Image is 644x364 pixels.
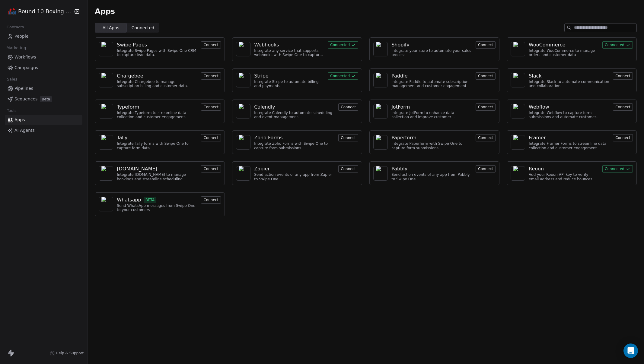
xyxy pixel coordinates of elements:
a: NA [373,104,388,119]
button: Connect [613,103,633,111]
a: NA [511,166,525,181]
div: Integrate your store to automate your sales process [391,49,472,57]
div: Integrate Swipe Pages with Swipe One CRM to capture lead data. [117,49,197,57]
div: Paperform [391,134,416,141]
a: NA [373,42,388,56]
a: NA [373,166,388,181]
div: Integrate Paddle to automate subscription management and customer engagement. [391,80,472,88]
a: NA [99,197,113,211]
div: Webflow [529,103,549,111]
img: NA [513,104,522,119]
button: Connect [201,41,221,49]
button: Connect [201,72,221,80]
a: NA [99,73,113,87]
span: Beta [40,96,52,102]
a: Connected [328,42,358,48]
div: Integrate WooCommerce to manage orders and customer data [529,49,599,57]
a: NA [99,135,113,150]
a: Workflows [5,52,82,62]
button: Connected [328,41,358,49]
a: Connect [476,166,496,172]
a: NA [511,135,525,150]
a: Connect [613,104,633,110]
a: Connected [328,73,358,79]
a: Connected [602,166,633,172]
img: NA [376,104,385,119]
a: Connect [476,104,496,110]
div: Integrate Slack to automate communication and collaboration. [529,80,609,88]
div: WooCommerce [529,41,565,49]
img: NA [513,73,522,87]
a: Connect [613,135,633,141]
img: NA [101,135,110,150]
a: Slack [529,72,609,80]
a: People [5,31,82,41]
a: Tally [117,134,197,141]
div: Pabbly [391,165,407,173]
a: NA [236,73,250,87]
div: Integrate Framer Forms to streamline data collection and customer engagement. [529,141,609,150]
div: Zapier [254,165,270,173]
button: Connect [201,134,221,141]
img: NA [239,73,248,87]
a: NA [511,104,525,119]
a: Webflow [529,103,609,111]
img: NA [101,73,110,87]
div: Integrate Webflow to capture form submissions and automate customer engagement. [529,111,609,119]
a: Connect [613,73,633,79]
img: NA [239,42,248,56]
img: NA [101,42,110,56]
span: Help & Support [56,351,84,356]
img: NA [101,197,110,211]
a: Typeform [117,103,197,111]
a: NA [99,104,113,119]
img: NA [513,42,522,56]
span: Sales [4,75,20,84]
img: NA [376,42,385,56]
span: Pipelines [14,85,33,92]
div: Calendly [254,103,275,111]
span: Round 10 Boxing Club [18,8,72,15]
a: Connect [476,73,496,79]
a: Connect [476,42,496,48]
button: Connected [602,165,633,173]
div: Integrate Zoho Forms with Swipe One to capture form submissions. [254,141,335,150]
a: Stripe [254,72,324,80]
a: Apps [5,115,82,125]
a: Connect [338,135,358,141]
a: Connect [476,135,496,141]
img: NA [513,135,522,150]
img: NA [101,104,110,119]
button: Connected [602,41,633,49]
a: NA [236,166,250,181]
div: Send action events of any app from Zapier to Swipe One [254,173,335,181]
a: NA [511,42,525,56]
a: AI Agents [5,125,82,135]
div: Integrate any service that supports webhooks with Swipe One to capture and automate data workflows. [254,49,324,57]
a: Pabbly [391,165,472,173]
a: Reoon [529,165,599,173]
a: Campaigns [5,63,82,73]
button: Connect [338,134,358,141]
span: People [14,33,29,40]
a: Connect [201,42,221,48]
span: Connected [132,25,154,31]
span: AI Agents [14,127,35,134]
a: Connected [602,42,633,48]
a: Paddle [391,72,472,80]
div: Integrate Calendly to automate scheduling and event management. [254,111,335,119]
a: Connect [201,197,221,203]
a: NA [99,166,113,181]
button: Connect [201,196,221,204]
img: NA [376,166,385,181]
img: NA [239,104,248,119]
div: Zoho Forms [254,134,282,141]
a: Pipelines [5,84,82,93]
a: Webhooks [254,41,324,49]
span: Campaigns [14,65,38,71]
a: Paperform [391,134,472,141]
div: Stripe [254,72,268,80]
a: Zapier [254,165,335,173]
div: Add your Reoon API key to verify email address and reduce bounces [529,173,599,181]
span: Marketing [4,43,29,52]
